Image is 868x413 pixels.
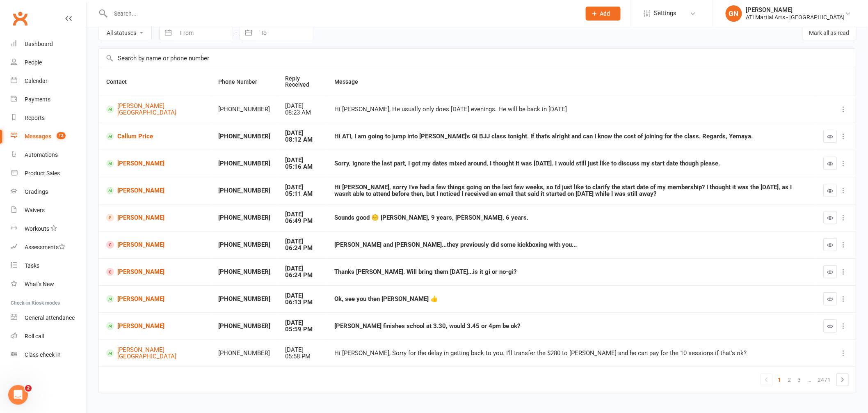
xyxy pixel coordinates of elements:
div: [PHONE_NUMBER] [218,214,270,221]
a: [PERSON_NAME] [106,241,203,249]
a: Callum Price [106,133,203,140]
div: [DATE] [285,319,320,326]
button: Mark all as read [802,25,857,40]
span: Add [600,10,610,17]
div: [PHONE_NUMBER] [218,241,270,248]
div: GN [726,5,742,22]
div: [DATE] [285,157,320,164]
div: Waivers [25,207,45,213]
a: Clubworx [10,8,30,29]
div: Roll call [25,333,44,340]
div: [DATE] [285,130,320,137]
div: Hi [PERSON_NAME], sorry I've had a few things going on the last few weeks, so I'd just like to cl... [335,184,809,197]
a: Class kiosk mode [11,346,87,364]
div: [PHONE_NUMBER] [218,160,270,167]
a: Calendar [11,72,87,90]
a: [PERSON_NAME] [106,160,203,167]
th: Reply Received [278,68,327,96]
div: Product Sales [25,170,60,177]
a: [PERSON_NAME] [106,187,203,195]
div: 05:59 PM [285,326,320,333]
a: [PERSON_NAME] [106,295,203,303]
a: Roll call [11,327,87,346]
div: Class check-in [25,351,61,358]
div: [DATE] [285,103,320,110]
div: Sounds good ☺️ [PERSON_NAME], 9 years, [PERSON_NAME], 6 years. [335,214,809,221]
a: General attendance kiosk mode [11,309,87,327]
a: [PERSON_NAME][GEOGRAPHIC_DATA] [106,346,203,360]
span: Settings [654,4,677,23]
a: Messages 13 [11,127,87,146]
div: [DATE] [285,292,320,299]
a: Reports [11,109,87,127]
th: Contact [99,68,211,96]
div: [PERSON_NAME] and [PERSON_NAME]...they previously did some kickboxing with you... [335,241,809,248]
div: Ok, see you then [PERSON_NAME] 👍 [335,296,809,303]
div: 06:13 PM [285,299,320,306]
a: 2471 [815,374,834,385]
div: 05:58 PM [285,353,320,360]
div: Hi [PERSON_NAME], Sorry for the delay in getting back to you. I'll transfer the $280 to [PERSON_N... [335,350,809,357]
div: 05:16 AM [285,163,320,170]
button: Add [586,7,621,21]
div: 05:11 AM [285,190,320,197]
th: Message [327,68,816,96]
div: 08:23 AM [285,109,320,116]
div: [DATE] [285,211,320,218]
a: Automations [11,146,87,164]
div: What's New [25,281,54,287]
a: What's New [11,275,87,294]
a: [PERSON_NAME] [106,214,203,222]
div: Thanks [PERSON_NAME]. Will bring them [DATE]...is it gi or no-gi? [335,268,809,275]
a: Gradings [11,183,87,201]
div: Tasks [25,262,39,269]
span: 2 [25,385,32,392]
div: Calendar [25,78,48,84]
input: Search... [108,8,576,19]
div: Messages [25,133,51,140]
div: Hi ATI, I am going to jump into [PERSON_NAME]'s GI BJJ class tonight. If that's alright and can I... [335,133,809,140]
a: [PERSON_NAME] [106,268,203,276]
a: … [804,374,815,385]
div: [DATE] [285,184,320,191]
a: Assessments [11,238,87,257]
a: [PERSON_NAME] [106,322,203,330]
a: Workouts [11,220,87,238]
div: Payments [25,96,50,103]
a: Product Sales [11,164,87,183]
div: General attendance [25,314,75,321]
div: Dashboard [25,41,53,47]
div: [PHONE_NUMBER] [218,268,270,275]
div: 06:24 PM [285,272,320,279]
div: Gradings [25,188,48,195]
div: Sorry, ignore the last part, I got my dates mixed around, I thought it was [DATE]. I would still ... [335,160,809,167]
div: Hi [PERSON_NAME], He usually only does [DATE] evenings. He will be back in [DATE] [335,106,809,113]
input: From [176,26,233,40]
div: Automations [25,151,58,158]
div: [PERSON_NAME] finishes school at 3.30, would 3.45 or 4pm be ok? [335,323,809,330]
div: 06:49 PM [285,218,320,225]
div: [PERSON_NAME] [746,6,845,14]
div: [PHONE_NUMBER] [218,323,270,330]
div: [PHONE_NUMBER] [218,350,270,357]
div: [DATE] [285,265,320,272]
div: Assessments [25,244,65,250]
div: [DATE] [285,346,320,353]
a: Waivers [11,201,87,220]
div: 06:24 PM [285,245,320,252]
a: Payments [11,90,87,109]
th: Phone Number [211,68,278,96]
iframe: Intercom live chat [8,385,28,405]
input: Search by name or phone number [99,49,856,68]
a: 2 [785,374,795,385]
a: 3 [795,374,804,385]
div: Workouts [25,225,49,232]
span: 13 [57,132,66,139]
a: Dashboard [11,35,87,53]
a: [PERSON_NAME][GEOGRAPHIC_DATA] [106,103,203,116]
a: People [11,53,87,72]
a: Tasks [11,257,87,275]
div: [PHONE_NUMBER] [218,133,270,140]
div: [PHONE_NUMBER] [218,106,270,113]
div: ATI Martial Arts - [GEOGRAPHIC_DATA] [746,14,845,21]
